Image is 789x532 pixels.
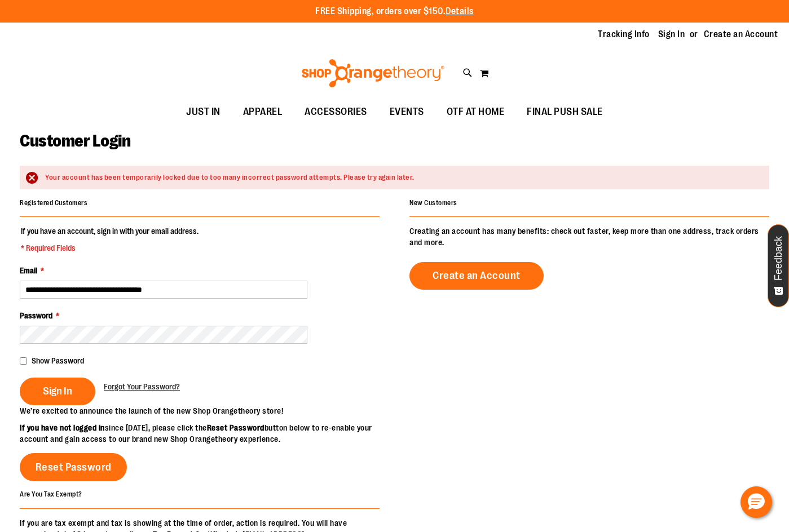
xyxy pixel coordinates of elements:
[20,311,52,320] span: Password
[207,423,265,432] strong: Reset Password
[390,99,424,125] span: EVENTS
[409,225,769,248] p: Creating an account has many benefits: check out faster, keep more than one address, track orders...
[20,422,395,445] p: since [DATE], please click the button below to re-enable your account and gain access to our bran...
[20,490,82,498] strong: Are You Tax Exempt?
[43,385,72,397] span: Sign In
[409,199,457,207] strong: New Customers
[527,99,603,125] span: FINAL PUSH SALE
[293,99,378,125] a: ACCESSORIES
[20,266,37,275] span: Email
[36,461,112,473] span: Reset Password
[20,405,395,416] p: We’re excited to announce the launch of the new Shop Orangetheory store!
[773,236,784,281] span: Feedback
[45,172,758,183] div: Your account has been temporarily locked due to too many incorrect password attempts. Please try ...
[104,382,180,391] span: Forgot Your Password?
[20,423,105,432] strong: If you have not logged in
[243,99,283,125] span: APPAREL
[300,59,446,87] img: Shop Orangetheory
[740,486,772,518] button: Hello, have a question? Let’s chat.
[32,356,84,365] span: Show Password
[409,262,544,290] a: Create an Account
[704,28,778,41] a: Create an Account
[433,269,521,282] span: Create an Account
[20,453,127,481] a: Reset Password
[446,6,474,16] a: Details
[20,131,130,150] span: Customer Login
[20,378,95,405] button: Sign In
[598,28,650,41] a: Tracking Info
[232,99,294,125] a: APPAREL
[104,381,180,392] a: Forgot Your Password?
[305,99,367,125] span: ACCESSORIES
[515,99,614,125] a: FINAL PUSH SALE
[378,99,435,125] a: EVENTS
[175,99,232,125] a: JUST IN
[21,242,199,254] span: * Required Fields
[315,5,474,18] p: FREE Shipping, orders over $150.
[20,199,87,207] strong: Registered Customers
[20,225,200,254] legend: If you have an account, sign in with your email address.
[447,99,505,125] span: OTF AT HOME
[435,99,516,125] a: OTF AT HOME
[186,99,221,125] span: JUST IN
[658,28,685,41] a: Sign In
[768,224,789,307] button: Feedback - Show survey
